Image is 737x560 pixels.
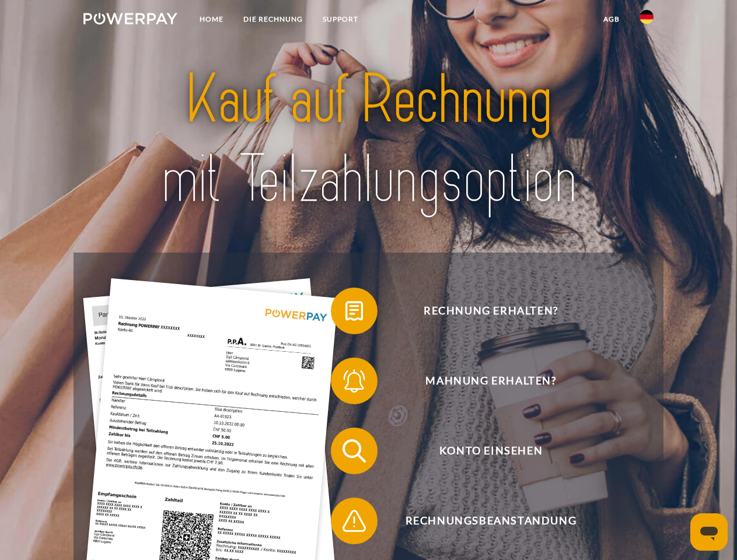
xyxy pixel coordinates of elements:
a: DIE RECHNUNG [233,9,313,30]
img: title-powerpay_de.svg [111,56,626,223]
a: Home [190,9,233,30]
span: Mahnung erhalten? [348,358,634,404]
button: Konto einsehen [331,428,634,474]
a: agb [593,9,630,30]
span: Rechnungsbeanstandung [348,498,634,544]
img: qb_bill.svg [340,296,369,325]
span: Rechnung erhalten? [348,288,634,334]
img: qb_search.svg [340,436,369,466]
button: Rechnungsbeanstandung [331,498,634,544]
span: Konto einsehen [348,428,634,474]
iframe: Schaltfläche zum Öffnen des Messaging-Fensters [690,513,728,551]
img: logo-powerpay-white.svg [83,13,177,24]
img: qb_warning.svg [340,506,369,535]
button: Rechnung erhalten? [331,288,634,334]
img: qb_bell.svg [340,366,369,395]
a: SUPPORT [313,9,368,30]
img: de [640,10,654,24]
button: Mahnung erhalten? [331,358,634,404]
